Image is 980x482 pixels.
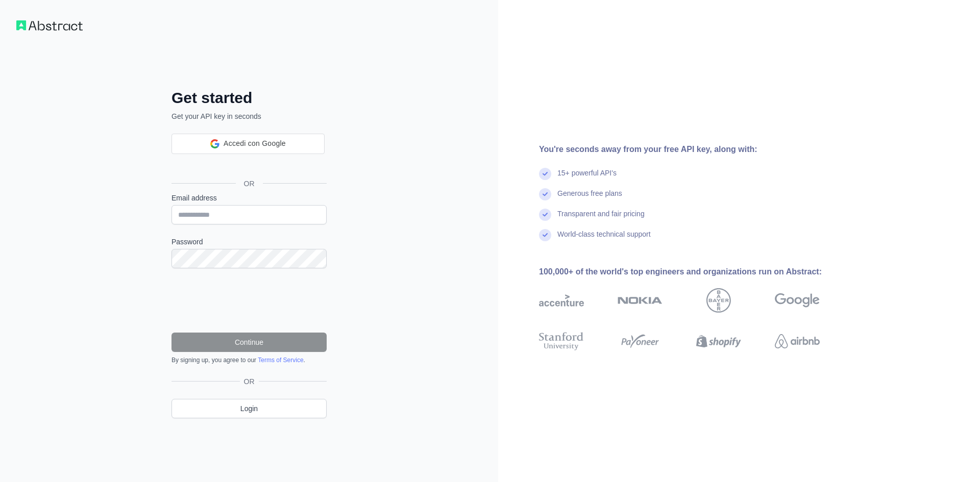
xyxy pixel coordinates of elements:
img: nokia [618,288,663,313]
div: 15+ powerful API's [557,168,617,188]
img: bayer [706,288,731,313]
span: OR [240,376,259,387]
div: By signing up, you agree to our . [171,356,327,364]
img: Workflow [16,20,83,31]
img: check mark [539,188,551,200]
span: OR [236,179,263,189]
div: Transparent and fair pricing [557,209,645,229]
h2: Get started [171,89,327,107]
img: airbnb [775,330,820,352]
img: payoneer [618,330,663,352]
img: shopify [696,330,741,352]
a: Terms of Service [258,357,303,364]
div: Accedi con Google [171,134,325,154]
div: You're seconds away from your free API key, along with: [539,143,852,156]
label: Email address [171,193,327,203]
iframe: reCAPTCHA [171,281,327,320]
p: Get your API key in seconds [171,111,327,121]
div: 100,000+ of the world's top engineers and organizations run on Abstract: [539,266,852,278]
img: accenture [539,288,584,313]
img: google [775,288,820,313]
iframe: Pulsante Accedi con Google [166,153,330,175]
a: Login [171,399,327,418]
div: World-class technical support [557,229,651,249]
img: check mark [539,168,551,180]
div: Generous free plans [557,188,622,209]
label: Password [171,237,327,247]
button: Continue [171,333,327,352]
img: check mark [539,209,551,221]
img: check mark [539,229,551,241]
span: Accedi con Google [224,138,286,149]
img: stanford university [539,330,584,352]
